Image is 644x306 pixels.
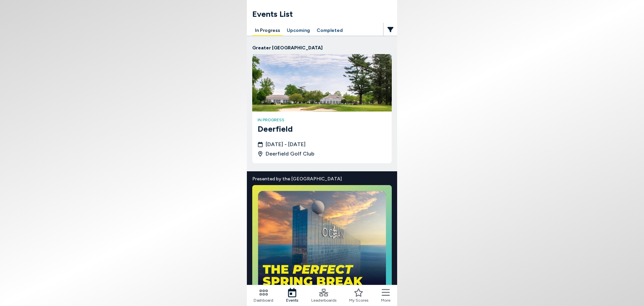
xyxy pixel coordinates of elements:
[381,297,390,303] span: More
[311,297,336,303] span: Leaderboards
[252,44,392,51] p: Greater [GEOGRAPHIC_DATA]
[349,297,368,303] span: My Scores
[284,26,313,36] button: Upcoming
[314,26,345,36] button: Completed
[252,175,392,182] span: Presented by the [GEOGRAPHIC_DATA]
[247,26,397,36] div: Manage your account
[252,54,392,112] img: Deerfield
[266,150,314,158] span: Deerfield Golf Club
[286,288,298,303] a: Events
[266,140,306,148] span: [DATE] - [DATE]
[252,8,397,20] h1: Events List
[252,26,283,36] button: In Progress
[258,123,386,135] h3: Deerfield
[254,288,273,303] a: Dashboard
[349,288,368,303] a: My Scores
[252,54,392,163] a: Deerfieldin progressDeerfield[DATE] - [DATE]Deerfield Golf Club
[311,288,336,303] a: Leaderboards
[258,117,386,123] h4: in progress
[254,297,273,303] span: Dashboard
[381,288,390,303] button: More
[286,297,298,303] span: Events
